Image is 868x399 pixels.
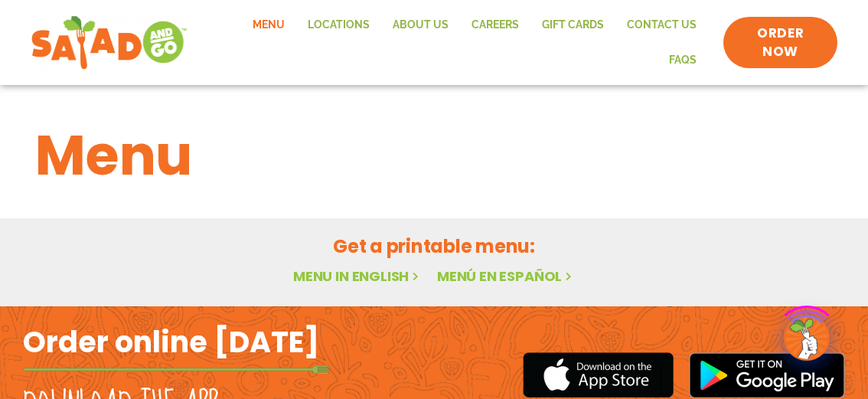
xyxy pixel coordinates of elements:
[23,365,329,374] img: fork
[203,8,708,77] nav: Menu
[23,323,319,361] h2: Order online [DATE]
[35,114,833,197] h1: Menu
[35,233,833,260] h2: Get a printable menu:
[615,8,708,43] a: Contact Us
[381,8,460,43] a: About Us
[460,8,530,43] a: Careers
[437,267,575,286] a: Menú en español
[293,267,422,286] a: Menu in English
[31,12,188,74] img: new-SAG-logo-768×292
[689,352,845,398] img: google_play
[658,43,708,78] a: FAQs
[739,25,822,61] span: ORDER NOW
[530,8,615,43] a: GIFT CARDS
[723,17,837,69] a: ORDER NOW
[241,8,296,43] a: Menu
[296,8,381,43] a: Locations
